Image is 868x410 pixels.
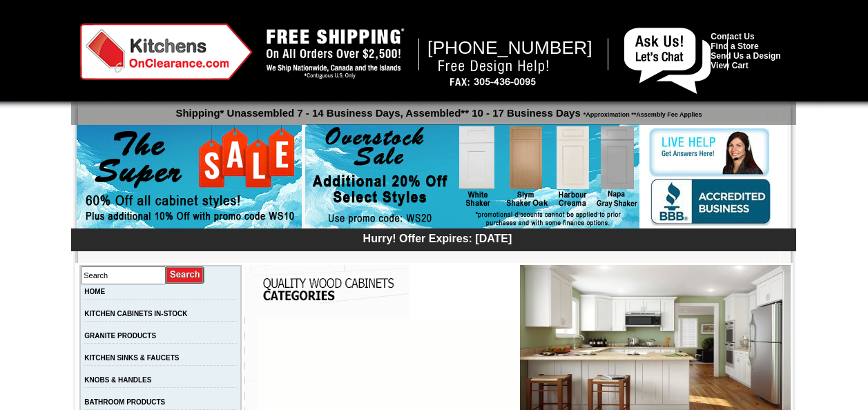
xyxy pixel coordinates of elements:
[166,266,205,284] input: Submit
[84,310,187,318] a: KITCHEN CABINETS IN-STOCK
[427,37,592,58] span: [PHONE_NUMBER]
[84,332,156,340] a: GRANITE PRODUCTS
[711,61,748,70] a: View Cart
[581,108,702,118] span: *Approximation **Assembly Fee Applies
[78,231,796,245] div: Hurry! Offer Expires: [DATE]
[84,376,151,384] a: KNOBS & HANDLES
[711,51,780,61] a: Send Us a Design
[80,23,253,80] img: Kitchens on Clearance Logo
[84,354,179,362] a: KITCHEN SINKS & FAUCETS
[78,101,796,119] p: Shipping* Unassembled 7 - 14 Business Days, Assembled** 10 - 17 Business Days
[711,32,754,41] a: Contact Us
[84,398,165,406] a: BATHROOM PRODUCTS
[84,288,105,295] a: HOME
[711,41,758,51] a: Find a Store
